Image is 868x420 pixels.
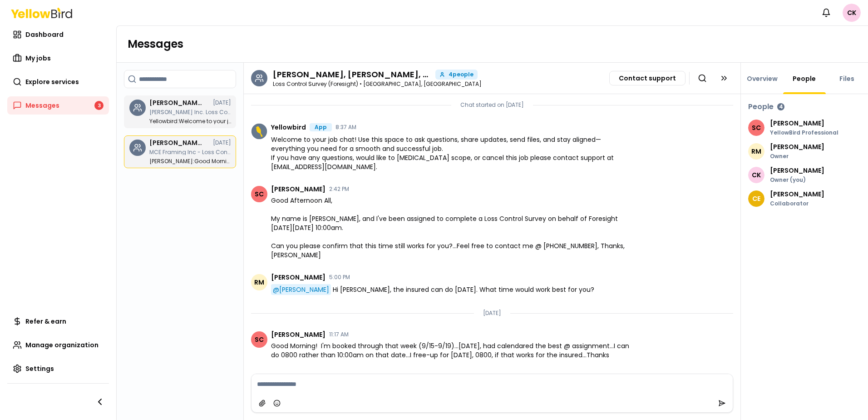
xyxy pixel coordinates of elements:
[7,360,109,378] a: Settings
[7,96,109,115] a: Messages3
[213,140,231,145] time: [DATE]
[7,336,109,354] a: Manage organization
[124,95,236,128] a: [PERSON_NAME], [PERSON_NAME], [PERSON_NAME], [PERSON_NAME][DATE][PERSON_NAME] Inc. Loss Control S...
[251,274,267,290] span: RM
[329,332,349,337] time: 11:17 AM
[329,275,350,280] time: 5:00 PM
[271,196,633,260] span: Good Afternoon All, My name is [PERSON_NAME], and I've been assigned to complete a Loss Control S...
[271,186,325,192] span: [PERSON_NAME]
[25,340,99,350] span: Manage organization
[748,101,774,112] h3: People
[25,364,54,373] span: Settings
[834,74,860,83] a: Files
[25,54,51,63] span: My jobs
[128,37,857,51] h1: Messages
[770,120,838,126] p: [PERSON_NAME]
[770,154,824,159] p: Owner
[273,70,432,79] h3: Sean Chapman, Ricardo Macias, Cody Kelly, Cruz Estrada
[251,186,267,202] span: SC
[25,101,59,110] span: Messages
[609,71,686,85] button: Contact support
[748,143,764,160] span: RM
[149,110,231,115] p: Gordon- Fiano Inc. Loss Control Survey (Foresight) - 5557 Calle Arena, Carpinteria, CA 93013
[25,30,64,39] span: Dashboard
[329,186,349,192] time: 2:42 PM
[213,100,231,105] time: [DATE]
[770,167,824,174] p: [PERSON_NAME]
[335,125,356,130] time: 8:37 AM
[149,100,204,106] h3: Richard F. Moreno, Ricardo Macias, Cody Kelly, Luis Gordon -Fiano
[25,77,79,86] span: Explore services
[770,144,824,150] p: [PERSON_NAME]
[7,49,109,67] a: My jobs
[149,150,231,155] p: MCE Framing Inc - Loss Control Survey (Foresight) - 14971 Saroni Parkway , Clearlake, CA 95422
[149,119,231,124] p: Welcome to your job chat! Use this space to ask questions, share updates, send files, and stay al...
[273,81,482,87] p: Loss Control Survey (Foresight) • [GEOGRAPHIC_DATA], [GEOGRAPHIC_DATA]
[149,140,204,146] h3: Sean Chapman, Ricardo Macias, Cody Kelly, Cruz Estrada
[251,331,267,348] span: SC
[7,25,109,44] a: Dashboard
[271,124,306,130] span: Yellowbird
[777,103,784,110] div: 4
[149,159,231,164] p: Good Morning! I'm booked through that week (9/15-9/19)...Monday 9/22, had calendared the best @ a...
[748,190,764,207] span: CE
[333,285,594,294] span: Hi [PERSON_NAME], the insured can do [DATE]. What time would work best for you?
[271,341,633,360] span: Good Morning! I'm booked through that week (9/15-9/19)...[DATE], had calendared the best @ assign...
[748,167,764,183] span: CK
[843,4,861,22] span: CK
[770,130,838,135] p: YellowBird Professional
[7,312,109,330] a: Refer & earn
[460,101,524,109] p: Chat started on [DATE]
[25,317,66,326] span: Refer & earn
[483,310,501,317] p: [DATE]
[7,73,109,91] a: Explore services
[271,284,331,295] span: @ [PERSON_NAME]
[770,201,824,206] p: Collaborator
[787,74,821,83] a: People
[741,74,783,83] a: Overview
[310,123,332,131] div: App
[94,101,104,110] div: 3
[271,274,325,280] span: [PERSON_NAME]
[271,331,325,338] span: [PERSON_NAME]
[748,120,764,136] span: SC
[244,94,740,374] div: Chat messages
[271,135,633,171] span: Welcome to your job chat! Use this space to ask questions, share updates, send files, and stay al...
[449,72,473,77] span: 4 people
[770,177,824,183] p: Owner (you)
[770,191,824,197] p: [PERSON_NAME]
[124,135,236,168] a: [PERSON_NAME], [PERSON_NAME], [PERSON_NAME], [PERSON_NAME][DATE]MCE Framing Inc - Loss Control Su...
